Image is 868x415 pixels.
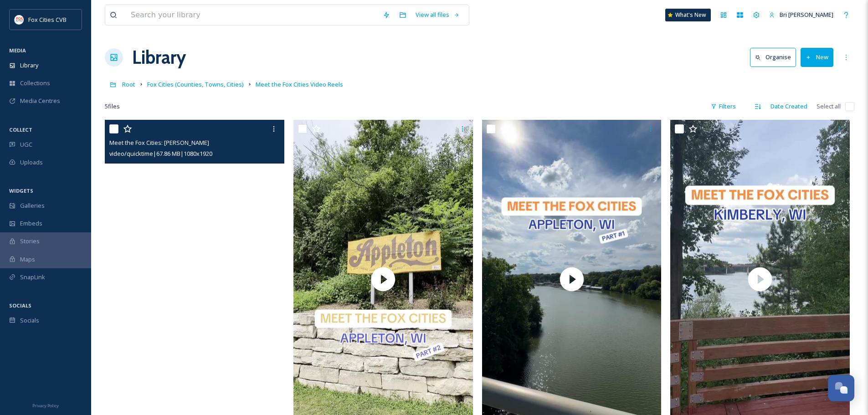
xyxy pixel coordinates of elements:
a: Root [122,79,135,90]
button: New [801,48,833,67]
span: UGC [20,140,32,149]
a: Privacy Policy [32,400,59,410]
span: Root [122,80,135,88]
a: Meet the Fox Cities Video Reels [256,79,343,90]
span: Bri [PERSON_NAME] [780,10,833,19]
span: Fox Cities (Counties, Towns, Cities) [147,80,244,88]
span: Meet the Fox Cities Video Reels [256,80,343,88]
div: Filters [706,97,740,115]
span: WIDGETS [9,187,33,194]
button: Open Chat [828,375,854,401]
span: Galleries [20,201,45,210]
a: Fox Cities (Counties, Towns, Cities) [147,79,244,90]
span: Embeds [20,219,42,228]
button: Organise [750,48,796,67]
img: images.png [15,15,24,24]
span: MEDIA [9,47,26,54]
div: Date Created [766,97,812,115]
span: Stories [20,237,40,246]
span: Fox Cities CVB [28,15,67,24]
span: Meet the Fox Cities: [PERSON_NAME] [109,138,209,147]
span: Uploads [20,158,43,167]
span: Media Centres [20,97,60,105]
span: Socials [20,316,39,325]
span: Maps [20,255,35,264]
span: video/quicktime | 67.86 MB | 1080 x 1920 [109,149,212,158]
span: SnapLink [20,273,45,282]
span: Collections [20,79,50,87]
a: Library [132,44,186,71]
span: COLLECT [9,126,32,133]
span: Privacy Policy [32,403,59,409]
input: Search your library [126,5,378,25]
span: Select all [817,102,841,111]
span: SOCIALS [9,302,31,309]
a: View all files [411,6,464,24]
span: Library [20,61,38,70]
a: What's New [665,9,711,21]
span: 5 file s [105,102,120,111]
a: Bri [PERSON_NAME] [765,6,838,24]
